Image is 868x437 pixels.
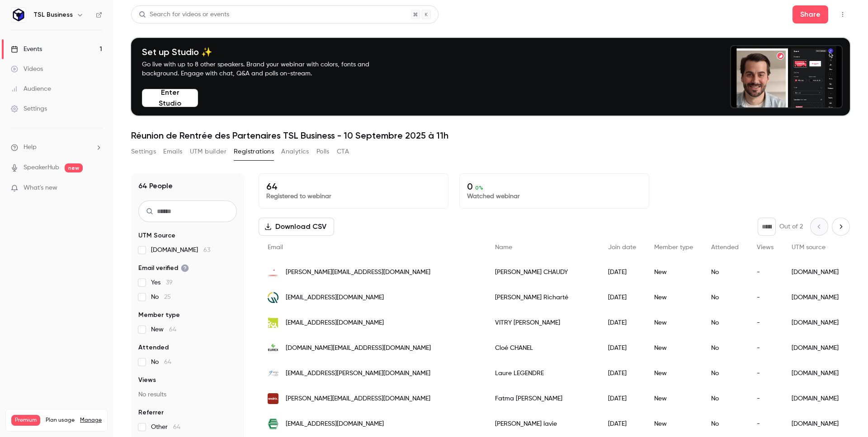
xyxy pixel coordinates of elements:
span: Attended [711,244,739,251]
span: Views [138,376,156,385]
h6: TSL Business [33,10,73,19]
div: [DATE] [599,386,645,411]
p: Go live with up to 8 other speakers. Brand your webinar with colors, fonts and background. Engage... [142,60,391,78]
div: [DOMAIN_NAME] [783,285,848,310]
div: No [702,260,748,285]
span: Email [268,244,283,251]
button: Emails [163,144,182,159]
p: Watched webinar [467,192,642,201]
button: Settings [131,144,156,159]
span: [EMAIL_ADDRESS][DOMAIN_NAME] [286,419,384,429]
p: No results [138,390,237,399]
img: endrix.com [268,393,278,404]
button: Next page [832,218,850,236]
span: Attended [138,343,169,352]
img: ephisens.fr [268,368,278,379]
div: [PERSON_NAME] Richarté [486,285,599,310]
div: Laure LEGENDRE [486,361,599,386]
span: Views [757,244,774,251]
span: New [151,325,176,334]
div: [PERSON_NAME] CHAUDY [486,260,599,285]
div: [DOMAIN_NAME] [783,335,848,361]
span: 25 [164,294,171,300]
img: sodecc.fr [268,267,278,278]
li: help-dropdown-opener [11,143,102,152]
button: Polls [316,144,330,159]
button: Download CSV [259,218,334,236]
div: [DOMAIN_NAME] [783,361,848,386]
img: exas.fr [268,418,278,429]
span: Help [24,143,37,152]
div: [DOMAIN_NAME] [783,386,848,411]
div: - [748,285,783,310]
span: Referrer [138,408,164,417]
span: [EMAIL_ADDRESS][DOMAIN_NAME] [286,318,384,328]
div: Videos [11,65,43,74]
span: 0 % [475,185,483,191]
img: eurex.fr [268,343,278,353]
div: [DATE] [599,335,645,361]
div: No [702,285,748,310]
button: Share [793,5,828,23]
span: Email verified [138,264,189,273]
div: [PERSON_NAME] lavie [486,411,599,437]
div: No [702,411,748,437]
span: Other [151,423,180,432]
div: Search for videos or events [139,10,229,19]
img: TSL Business [11,8,26,22]
div: New [645,335,702,361]
div: No [702,361,748,386]
div: No [702,310,748,335]
span: 64 [169,326,176,333]
span: Member type [654,244,693,251]
div: - [748,335,783,361]
div: Settings [11,104,47,113]
div: - [748,411,783,437]
div: No [702,335,748,361]
button: Analytics [281,144,309,159]
div: - [748,361,783,386]
span: 64 [164,359,171,365]
div: [DOMAIN_NAME] [783,310,848,335]
div: Events [11,45,42,54]
button: Registrations [234,144,274,159]
span: Premium [11,415,40,426]
h1: Réunion de Rentrée des Partenaires TSL Business - 10 Septembre 2025 à 11h [131,130,850,141]
span: [DOMAIN_NAME][EMAIL_ADDRESS][DOMAIN_NAME] [286,344,431,353]
span: [DOMAIN_NAME] [151,246,210,255]
div: [DOMAIN_NAME] [783,411,848,437]
span: 39 [166,279,173,286]
div: - [748,386,783,411]
div: Cloé CHANEL [486,335,599,361]
span: [PERSON_NAME][EMAIL_ADDRESS][DOMAIN_NAME] [286,394,430,404]
span: Member type [138,311,180,320]
h1: 64 People [138,181,173,191]
span: 63 [203,247,210,253]
div: New [645,285,702,310]
h4: Set up Studio ✨ [142,46,391,57]
div: [DATE] [599,260,645,285]
div: [DATE] [599,361,645,386]
div: New [645,361,702,386]
p: 0 [467,181,642,192]
span: Yes [151,278,173,287]
a: SpeakerHub [24,163,59,172]
div: No [702,386,748,411]
div: Audience [11,84,51,93]
img: valoxy.fr [268,317,278,328]
div: New [645,386,702,411]
div: [DATE] [599,411,645,437]
button: Enter Studio [142,89,198,107]
span: 64 [173,424,180,430]
div: New [645,310,702,335]
span: Join date [608,244,636,251]
span: [EMAIL_ADDRESS][DOMAIN_NAME] [286,293,384,302]
span: Plan usage [46,417,75,424]
button: UTM builder [190,144,226,159]
button: CTA [337,144,349,159]
span: new [65,163,83,172]
div: - [748,260,783,285]
span: UTM source [792,244,826,251]
span: No [151,293,171,302]
span: [PERSON_NAME][EMAIL_ADDRESS][DOMAIN_NAME] [286,268,430,277]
